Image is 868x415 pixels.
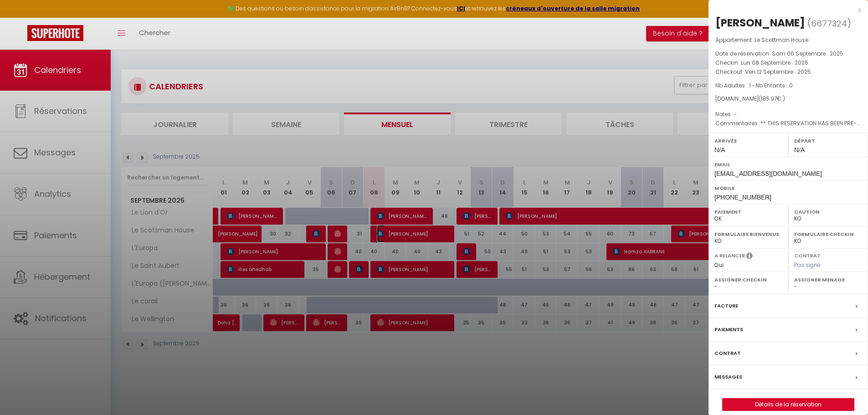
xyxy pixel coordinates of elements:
[715,110,861,119] p: Notes :
[741,59,808,67] span: Lun 08 Septembre . 2025
[734,110,737,118] span: -
[759,95,785,102] span: ( € )
[746,252,753,262] i: Sélectionner OUI si vous souhaiter envoyer les séquences de messages post-checkout
[807,17,851,30] span: ( )
[794,230,862,239] label: Formulaire Checkin
[714,160,862,169] label: Email
[714,146,725,154] span: N/A
[794,252,821,258] label: Contrat
[715,119,861,128] p: Commentaires :
[715,49,861,58] p: Date de réservation :
[761,95,777,102] span: 185.97
[714,136,782,145] label: Arrivée
[794,146,805,154] span: N/A
[714,301,738,311] label: Facture
[794,207,862,216] label: Caution
[715,67,861,77] p: Checkout :
[714,325,743,334] label: Paiements
[714,184,862,193] label: Mobile
[755,36,808,44] span: Le Scottman House
[722,398,854,411] button: Détails de la réservation
[794,261,821,269] span: Pas signé
[745,68,811,76] span: Ven 12 Septembre . 2025
[794,275,862,284] label: Assigner Menage
[811,18,847,29] span: 6677324
[714,170,822,177] span: [EMAIL_ADDRESS][DOMAIN_NAME]
[714,348,741,358] label: Contrat
[7,4,35,31] button: Ouvrir le widget de chat LiveChat
[723,399,854,410] a: Détails de la réservation
[715,58,861,67] p: Checkin :
[772,50,843,57] span: Sam 06 Septembre . 2025
[715,36,861,45] p: Appartement :
[714,252,745,260] label: A relancer
[714,230,782,239] label: Formulaire Bienvenue
[755,82,793,89] span: Nb Enfants : 0
[715,15,805,30] div: [PERSON_NAME]
[715,82,793,89] span: Nb Adultes : 1 -
[715,95,861,103] div: [DOMAIN_NAME]
[714,372,742,382] label: Messages
[709,5,861,15] div: x
[714,194,771,201] span: [PHONE_NUMBER]
[714,275,782,284] label: Assigner Checkin
[714,207,782,216] label: Paiement
[794,136,862,145] label: Départ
